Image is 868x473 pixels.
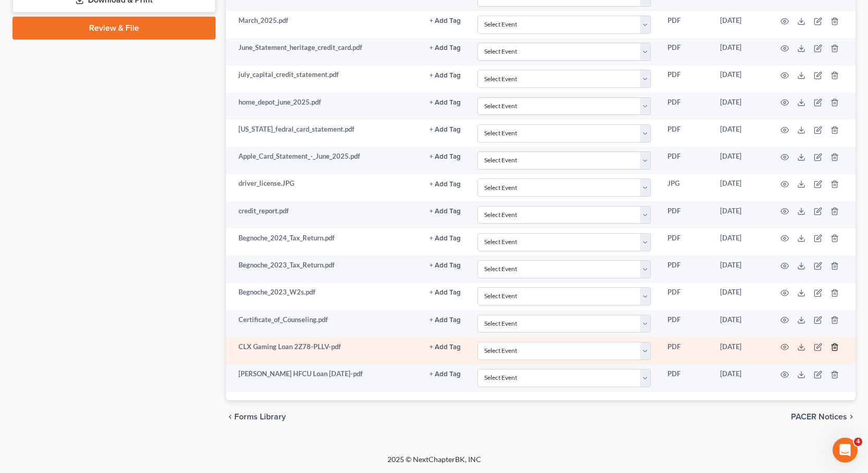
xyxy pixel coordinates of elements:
[659,201,712,228] td: PDF
[430,371,461,378] button: + Add Tag
[659,364,712,391] td: PDF
[430,260,461,270] a: + Add Tag
[791,413,856,421] button: PACER Notices chevron_right
[226,38,421,65] td: June_Statement_heritage_credit_card.pdf
[430,126,461,133] button: + Add Tag
[226,11,421,38] td: March_2025.pdf
[430,99,461,106] button: + Add Tag
[430,154,461,160] button: + Add Tag
[659,38,712,65] td: PDF
[430,70,461,80] a: + Add Tag
[226,310,421,337] td: Certificate_of_Counseling.pdf
[430,369,461,379] a: + Add Tag
[712,11,768,38] td: [DATE]
[12,17,216,40] a: Review & File
[430,344,461,351] button: + Add Tag
[234,413,286,421] span: Forms Library
[430,18,461,24] button: + Add Tag
[659,120,712,147] td: PDF
[430,181,461,188] button: + Add Tag
[659,228,712,255] td: PDF
[226,364,421,391] td: [PERSON_NAME] HFCU Loan [DATE]-pdf
[833,438,858,463] iframe: Intercom live chat
[226,120,421,147] td: [US_STATE]_fedral_card_statement.pdf
[226,93,421,120] td: home_depot_june_2025.pdf
[712,66,768,93] td: [DATE]
[430,235,461,242] button: + Add Tag
[430,342,461,352] a: + Add Tag
[430,124,461,134] a: + Add Tag
[847,413,856,421] i: chevron_right
[430,72,461,79] button: + Add Tag
[659,11,712,38] td: PDF
[430,45,461,52] button: + Add Tag
[430,43,461,53] a: + Add Tag
[791,413,847,421] span: PACER Notices
[226,66,421,93] td: july_capital_credit_statement.pdf
[226,147,421,174] td: Apple_Card_Statement_-_June_2025.pdf
[712,201,768,228] td: [DATE]
[712,364,768,391] td: [DATE]
[712,310,768,337] td: [DATE]
[712,93,768,120] td: [DATE]
[712,228,768,255] td: [DATE]
[659,337,712,364] td: PDF
[226,413,286,421] button: chevron_left Forms Library
[430,262,461,269] button: + Add Tag
[430,289,461,296] button: + Add Tag
[226,174,421,201] td: driver_license.JPG
[659,283,712,310] td: PDF
[854,438,862,446] span: 4
[712,147,768,174] td: [DATE]
[430,206,461,216] a: + Add Tag
[659,93,712,120] td: PDF
[712,120,768,147] td: [DATE]
[430,287,461,297] a: + Add Tag
[430,16,461,25] a: + Add Tag
[430,317,461,324] button: + Add Tag
[712,174,768,201] td: [DATE]
[226,283,421,310] td: Begnoche_2023_W2s.pdf
[712,255,768,283] td: [DATE]
[226,255,421,283] td: Begnoche_2023_Tax_Return.pdf
[659,147,712,174] td: PDF
[659,255,712,283] td: PDF
[430,233,461,243] a: + Add Tag
[712,283,768,310] td: [DATE]
[226,413,234,421] i: chevron_left
[430,97,461,107] a: + Add Tag
[226,228,421,255] td: Begnoche_2024_Tax_Return.pdf
[430,178,461,188] a: + Add Tag
[712,337,768,364] td: [DATE]
[430,208,461,215] button: + Add Tag
[137,454,731,473] div: 2025 © NextChapterBK, INC
[712,38,768,65] td: [DATE]
[226,201,421,228] td: credit_report.pdf
[659,66,712,93] td: PDF
[430,315,461,325] a: + Add Tag
[430,151,461,161] a: + Add Tag
[659,310,712,337] td: PDF
[226,337,421,364] td: CLX Gaming Loan 2Z78-PLLV-pdf
[659,174,712,201] td: JPG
